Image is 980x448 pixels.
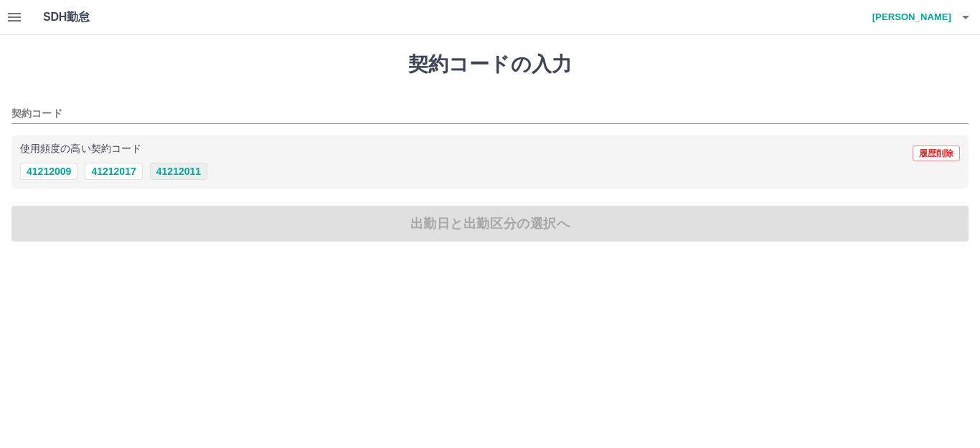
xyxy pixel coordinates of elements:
[20,144,141,154] p: 使用頻度の高い契約コード
[20,163,77,180] button: 41212009
[913,146,960,161] button: 履歴削除
[85,163,142,180] button: 41212017
[11,52,969,77] h1: 契約コードの入力
[150,163,207,180] button: 41212011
